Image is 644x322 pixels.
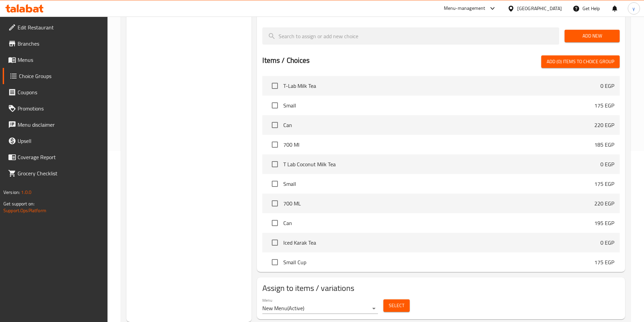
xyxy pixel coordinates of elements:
span: Select choice [268,216,282,230]
span: Select choice [268,255,282,269]
span: T-Lab Milk Tea [283,82,600,90]
span: Select choice [268,138,282,152]
span: Version: [3,188,20,197]
p: 0 EGP [600,82,614,90]
span: Select choice [268,157,282,171]
p: 220 EGP [594,121,614,129]
a: Choice Groups [3,68,108,84]
div: [GEOGRAPHIC_DATA] [517,5,562,12]
span: Menu disclaimer [18,121,102,129]
h2: Assign to items / variations [262,283,620,294]
p: 220 EGP [594,199,614,207]
span: Select choice [268,118,282,132]
label: Menu [262,298,272,302]
span: Select choice [268,196,282,210]
span: Iced Karak Tea [283,239,600,247]
span: Menus [18,56,102,64]
span: Get support on: [3,199,34,208]
p: 175 EGP [594,101,614,109]
span: Promotions [18,104,102,113]
span: Choice Groups [19,72,102,80]
span: Select [389,301,404,310]
input: search [262,27,559,45]
a: Coverage Report [3,149,108,165]
a: Menus [3,52,108,68]
a: Promotions [3,100,108,117]
a: Edit Restaurant [3,19,108,35]
span: Select choice [268,236,282,250]
span: Small [283,101,594,109]
span: Select choice [268,79,282,93]
p: 185 EGP [594,141,614,149]
span: Edit Restaurant [18,23,102,31]
a: Support.OpsPlatform [3,206,46,215]
span: Branches [18,40,102,48]
a: Upsell [3,133,108,149]
button: Select [383,299,410,312]
div: New Menu(Active) [262,303,378,314]
a: Menu disclaimer [3,117,108,133]
p: 0 EGP [600,160,614,168]
p: 195 EGP [594,219,614,227]
span: Select choice [268,177,282,191]
span: T Lab Coconut Milk Tea [283,160,600,168]
span: Can [283,219,594,227]
span: Small [283,180,594,188]
button: Add New [565,30,620,42]
a: Grocery Checklist [3,165,108,181]
span: Grocery Checklist [18,169,102,177]
span: 700 Ml [283,141,594,149]
span: Select choice [268,98,282,113]
span: Upsell [18,137,102,145]
span: Small Cup [283,258,594,266]
div: Menu-management [444,4,485,13]
span: Add New [570,32,614,40]
p: 175 EGP [594,258,614,266]
button: Add (0) items to choice group [541,55,620,68]
span: Add (0) items to choice group [547,57,614,66]
span: 700 ML [283,199,594,207]
span: Coverage Report [18,153,102,161]
a: Branches [3,35,108,52]
p: 0 EGP [600,239,614,247]
span: Coupons [18,88,102,96]
p: 175 EGP [594,180,614,188]
a: Coupons [3,84,108,100]
span: 1.0.0 [21,188,31,197]
span: Can [283,121,594,129]
span: y [633,5,635,12]
h2: Items / Choices [262,55,310,66]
